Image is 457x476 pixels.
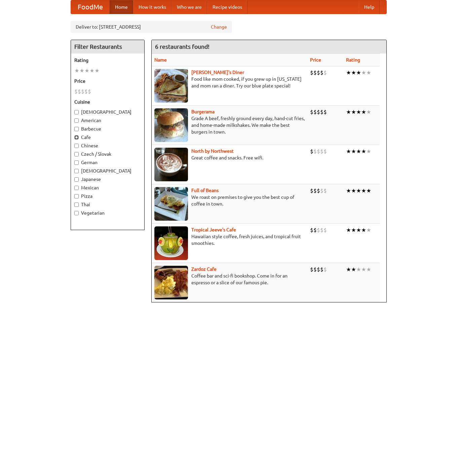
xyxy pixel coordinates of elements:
[74,201,141,208] label: Thai
[346,148,351,155] li: ★
[356,226,361,234] li: ★
[154,57,167,63] a: Name
[191,266,217,272] a: Zardoz Cafe
[351,148,356,155] li: ★
[191,188,219,193] a: Full of Beans
[172,0,207,14] a: Who we are
[191,227,236,232] b: Tropical Jeeve's Cafe
[88,88,91,95] li: $
[211,24,227,30] a: Change
[191,70,244,75] a: [PERSON_NAME]'s Diner
[310,108,313,116] li: $
[320,226,323,234] li: $
[323,69,327,76] li: $
[154,69,188,103] img: sallys.jpg
[74,88,78,95] li: $
[94,67,100,74] li: ★
[351,187,356,194] li: ★
[317,226,320,234] li: $
[366,226,371,234] li: ★
[81,88,84,95] li: $
[191,148,234,154] a: North by Northwest
[361,187,366,194] li: ★
[313,148,317,155] li: $
[74,186,79,190] input: Mexican
[323,226,327,234] li: $
[366,108,371,116] li: ★
[74,211,79,215] input: Vegetarian
[74,177,79,182] input: Japanese
[356,108,361,116] li: ★
[351,226,356,234] li: ★
[366,266,371,273] li: ★
[74,135,79,140] input: Cafe
[74,125,141,132] label: Barbecue
[361,148,366,155] li: ★
[74,99,141,105] h5: Cuisine
[74,184,141,191] label: Mexican
[361,266,366,273] li: ★
[346,226,351,234] li: ★
[74,144,79,148] input: Chinese
[74,127,79,131] input: Barbecue
[154,108,188,142] img: burgerama.jpg
[366,187,371,194] li: ★
[154,148,188,181] img: north.jpg
[110,0,133,14] a: Home
[154,76,305,89] p: Food like mom cooked, if you grew up in [US_STATE] and mom ran a diner. Try our blue plate special!
[320,266,323,273] li: $
[154,187,188,221] img: beans.jpg
[74,159,141,166] label: German
[74,134,141,141] label: Cafe
[71,21,232,33] div: Deliver to: [STREET_ADDRESS]
[356,187,361,194] li: ★
[74,160,79,165] input: German
[74,109,141,115] label: [DEMOGRAPHIC_DATA]
[74,168,141,174] label: [DEMOGRAPHIC_DATA]
[74,194,79,198] input: Pizza
[84,88,88,95] li: $
[356,266,361,273] li: ★
[154,266,188,299] img: zardoz.jpg
[320,108,323,116] li: $
[317,108,320,116] li: $
[74,110,79,114] input: [DEMOGRAPHIC_DATA]
[310,69,313,76] li: $
[74,57,141,64] h5: Rating
[74,193,141,199] label: Pizza
[89,67,94,74] li: ★
[74,169,79,173] input: [DEMOGRAPHIC_DATA]
[154,272,305,286] p: Coffee bar and sci-fi bookshop. Come in for an espresso or a slice of our famous pie.
[346,187,351,194] li: ★
[346,108,351,116] li: ★
[323,148,327,155] li: $
[317,187,320,194] li: $
[313,226,317,234] li: $
[313,108,317,116] li: $
[346,266,351,273] li: ★
[74,152,79,156] input: Czech / Slovak
[359,0,380,14] a: Help
[356,148,361,155] li: ★
[191,109,215,114] a: Burgerama
[154,154,305,161] p: Great coffee and snacks. Free wifi.
[351,69,356,76] li: ★
[320,187,323,194] li: $
[74,118,79,123] input: American
[317,148,320,155] li: $
[323,187,327,194] li: $
[74,176,141,183] label: Japanese
[74,151,141,157] label: Czech / Slovak
[74,203,79,207] input: Thai
[71,0,110,14] a: FoodMe
[366,69,371,76] li: ★
[313,69,317,76] li: $
[79,67,84,74] li: ★
[320,148,323,155] li: $
[133,0,172,14] a: How it works
[317,266,320,273] li: $
[74,67,79,74] li: ★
